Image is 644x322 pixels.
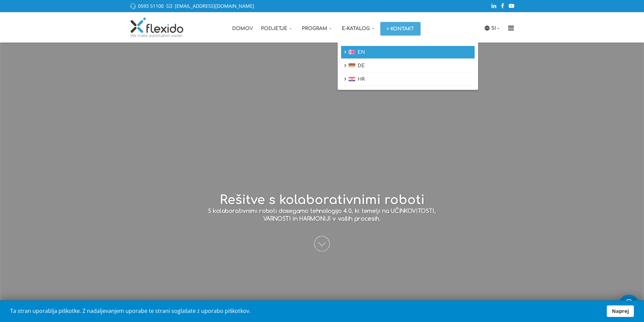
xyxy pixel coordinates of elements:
[622,298,636,311] img: whatsapp_icon_white.svg
[129,17,185,38] img: Flexido, d.o.o.
[338,12,380,43] a: E-katalog
[506,12,517,43] a: Menu
[484,25,490,31] img: icon-laguage.svg
[491,24,501,32] a: SI
[380,22,421,35] a: Kontakt
[349,76,355,82] img: HR
[341,46,475,59] a: EN
[257,12,298,43] a: Podjetje
[228,12,257,43] a: Domov
[358,77,365,82] span: HR
[607,305,634,317] a: Naprej
[204,207,440,223] p: S kolaborativnimi roboti dosegamo tehnologijo 4.0, ki temelji na UČINKOVITOSTI, VARNOSTI in HARMO...
[175,3,254,9] a: [EMAIL_ADDRESS][DOMAIN_NAME]
[341,73,475,86] a: HR
[298,12,338,43] a: Program
[349,62,355,69] img: DE
[506,25,517,31] i: Menu
[138,3,164,9] a: 0593 51100
[358,63,365,68] span: DE
[349,49,355,55] img: EN
[341,59,475,72] a: DE
[358,50,365,55] span: EN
